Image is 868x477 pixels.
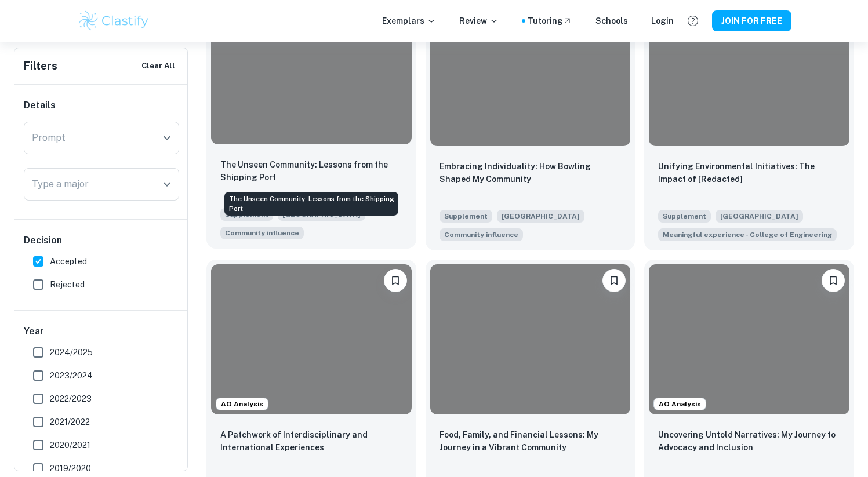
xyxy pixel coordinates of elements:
[220,428,402,454] p: A Patchwork of Interdisciplinary and International Experiences
[683,11,703,31] button: Help and Feedback
[50,346,93,359] span: 2024/2025
[459,14,499,27] p: Review
[658,160,840,185] p: Unifying Environmental Initiatives: The Impact of [Redacted]
[139,57,178,75] button: Clear All
[658,210,711,223] span: Supplement
[384,269,407,292] button: Please log in to bookmark exemplars
[663,230,832,240] span: Meaningful experience - College of Engineering
[159,130,175,146] button: Open
[50,416,90,428] span: 2021/2022
[440,428,622,454] p: Food, Family, and Financial Lessons: My Journey in a Vibrant Community
[220,208,273,221] span: Supplement
[440,210,492,223] span: Supplement
[224,192,398,216] div: The Unseen Community: Lessons from the Shipping Port
[50,392,92,405] span: 2022/2023
[77,9,151,32] img: Clastify logo
[225,228,299,238] span: Community influence
[24,58,57,74] h6: Filters
[24,99,179,112] h6: Details
[50,278,85,291] span: Rejected
[159,176,175,192] button: Open
[658,227,837,241] span: What is one activity, club, team, organization, work/volunteer experience or family responsibilit...
[220,158,402,184] p: The Unseen Community: Lessons from the Shipping Port
[50,462,91,475] span: 2019/2020
[822,269,845,292] button: Please log in to bookmark exemplars
[712,10,791,31] button: JOIN FOR FREE
[382,14,436,27] p: Exemplars
[595,14,628,27] a: Schools
[658,428,840,454] p: Uncovering Untold Narratives: My Journey to Advocacy and Inclusion
[24,234,179,247] h6: Decision
[220,225,304,239] span: We all contribute to, and are influenced by, the communities that are meaningful to us. Share how...
[50,255,87,268] span: Accepted
[440,227,523,241] span: We all contribute to, and are influenced by, the communities that are meaningful to us. Share how...
[716,210,803,223] span: [GEOGRAPHIC_DATA]
[50,439,90,451] span: 2020/2021
[497,210,584,223] span: [GEOGRAPHIC_DATA]
[602,269,626,292] button: Please log in to bookmark exemplars
[654,399,706,409] span: AO Analysis
[651,14,674,27] a: Login
[440,160,622,185] p: Embracing Individuality: How Bowling Shaped My Community
[50,369,93,382] span: 2023/2024
[444,230,518,240] span: Community influence
[24,325,179,338] h6: Year
[528,14,572,27] a: Tutoring
[216,399,268,409] span: AO Analysis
